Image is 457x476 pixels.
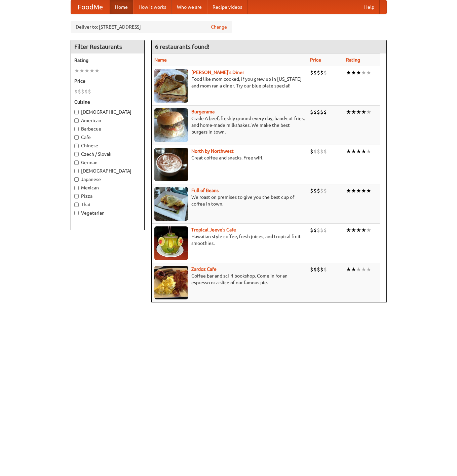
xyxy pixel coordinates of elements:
[154,233,305,247] p: Hawaiian style coffee, fresh juices, and tropical fruit smoothies.
[323,148,327,155] li: $
[191,70,244,75] a: [PERSON_NAME]'s Diner
[356,226,361,234] li: ★
[346,266,351,273] li: ★
[154,266,188,299] img: zardoz.jpg
[74,159,141,166] label: German
[172,0,207,14] a: Who we are
[74,160,79,165] input: German
[110,0,133,14] a: Home
[74,134,141,141] label: Cafe
[88,88,91,95] li: $
[74,176,141,183] label: Japanese
[323,69,327,76] li: $
[74,203,79,207] input: Thai
[366,69,371,76] li: ★
[351,69,356,76] li: ★
[351,108,356,116] li: ★
[154,154,305,161] p: Great coffee and snacks. Free wifi.
[310,69,313,76] li: $
[74,194,79,198] input: Pizza
[310,57,321,63] a: Price
[74,168,141,174] label: [DEMOGRAPHIC_DATA]
[154,69,188,103] img: sallys.jpg
[74,142,141,149] label: Chinese
[317,69,320,76] li: $
[361,148,366,155] li: ★
[356,266,361,273] li: ★
[346,226,351,234] li: ★
[351,266,356,273] li: ★
[74,184,141,191] label: Mexican
[346,187,351,194] li: ★
[74,99,141,105] h5: Cuisine
[71,40,144,53] h4: Filter Restaurants
[191,266,217,272] a: Zardoz Cafe
[154,226,188,260] img: jeeves.jpg
[191,148,234,154] a: North by Northwest
[191,188,219,193] b: Full of Beans
[310,148,313,155] li: $
[356,148,361,155] li: ★
[346,148,351,155] li: ★
[133,0,172,14] a: How it works
[356,69,361,76] li: ★
[317,187,320,194] li: $
[317,266,320,273] li: $
[211,24,227,30] a: Change
[74,78,141,84] h5: Price
[84,67,89,74] li: ★
[154,194,305,207] p: We roast on premises to give you the best cup of coffee in town.
[317,226,320,234] li: $
[154,57,167,63] a: Name
[74,186,79,190] input: Mexican
[74,110,79,114] input: [DEMOGRAPHIC_DATA]
[191,227,236,232] a: Tropical Jeeve's Cafe
[313,69,317,76] li: $
[323,266,327,273] li: $
[320,108,323,116] li: $
[74,88,78,95] li: $
[74,127,79,131] input: Barbecue
[154,108,188,142] img: burgerama.jpg
[310,108,313,116] li: $
[313,266,317,273] li: $
[323,108,327,116] li: $
[74,144,79,148] input: Chinese
[310,226,313,234] li: $
[81,88,84,95] li: $
[320,266,323,273] li: $
[317,108,320,116] li: $
[71,0,110,14] a: FoodMe
[84,88,88,95] li: $
[351,148,356,155] li: ★
[74,57,141,64] h5: Rating
[154,115,305,135] p: Grade A beef, freshly ground every day, hand-cut fries, and home-made milkshakes. We make the bes...
[191,109,215,114] a: Burgerama
[323,226,327,234] li: $
[320,187,323,194] li: $
[366,108,371,116] li: ★
[359,0,380,14] a: Help
[74,177,79,182] input: Japanese
[356,108,361,116] li: ★
[74,152,79,156] input: Czech / Slovak
[361,226,366,234] li: ★
[361,266,366,273] li: ★
[310,266,313,273] li: $
[74,117,141,124] label: American
[74,169,79,173] input: [DEMOGRAPHIC_DATA]
[74,151,141,157] label: Czech / Slovak
[154,148,188,181] img: north.jpg
[313,226,317,234] li: $
[366,148,371,155] li: ★
[346,69,351,76] li: ★
[320,69,323,76] li: $
[351,226,356,234] li: ★
[310,187,313,194] li: $
[74,118,79,123] input: American
[323,187,327,194] li: $
[320,226,323,234] li: $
